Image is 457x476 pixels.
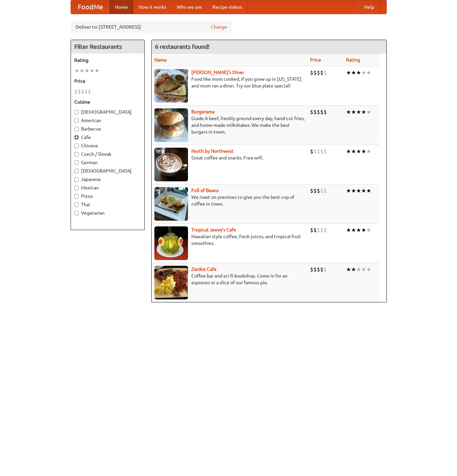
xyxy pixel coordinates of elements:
[74,201,141,208] label: Thai
[154,266,188,299] img: zardoz.jpg
[81,88,84,95] li: $
[74,134,141,141] label: Cafe
[346,69,351,76] li: ★
[323,108,327,116] li: $
[74,135,79,140] input: Cafe
[361,108,366,116] li: ★
[74,194,79,198] input: Pizza
[361,148,366,155] li: ★
[351,148,356,155] li: ★
[154,115,305,135] p: Grade A beef, freshly ground every day, hand-cut fries, and home-made milkshakes. We make the bes...
[313,187,317,194] li: $
[74,109,141,115] label: [DEMOGRAPHIC_DATA]
[74,125,141,132] label: Barbecue
[74,118,79,123] input: American
[94,67,100,74] li: ★
[361,187,366,194] li: ★
[84,67,89,74] li: ★
[74,186,79,190] input: Mexican
[323,226,327,234] li: $
[310,148,313,155] li: $
[74,57,141,64] h5: Rating
[317,266,320,273] li: $
[74,152,79,156] input: Czech / Slovak
[320,69,323,76] li: $
[191,148,234,154] a: North by Northwest
[310,226,313,234] li: $
[346,226,351,234] li: ★
[323,69,327,76] li: $
[154,194,305,207] p: We roast on premises to give you the best cup of coffee in town.
[155,43,210,50] ng-pluralize: 6 restaurants found!
[154,108,188,142] img: burgerama.jpg
[320,226,323,234] li: $
[310,57,321,63] a: Price
[361,226,366,234] li: ★
[320,108,323,116] li: $
[351,266,356,273] li: ★
[317,187,320,194] li: $
[74,88,78,95] li: $
[74,177,79,182] input: Japanese
[317,108,320,116] li: $
[207,0,247,14] a: Recipe videos
[191,70,244,75] a: [PERSON_NAME]'s Diner
[84,88,88,95] li: $
[154,154,305,161] p: Great coffee and snacks. Free wifi.
[323,266,327,273] li: $
[74,210,141,216] label: Vegetarian
[317,226,320,234] li: $
[191,188,219,193] a: Full of Beans
[71,21,232,33] div: Deliver to: [STREET_ADDRESS]
[74,193,141,199] label: Pizza
[74,151,141,157] label: Czech / Slovak
[154,148,188,181] img: north.jpg
[356,187,361,194] li: ★
[346,266,351,273] li: ★
[110,0,133,14] a: Home
[317,69,320,76] li: $
[356,108,361,116] li: ★
[74,144,79,148] input: Chinese
[310,108,313,116] li: $
[133,0,172,14] a: How it works
[310,187,313,194] li: $
[154,76,305,89] p: Food like mom cooked, if you grew up in [US_STATE] and mom ran a diner. Try our blue plate special!
[74,169,79,173] input: [DEMOGRAPHIC_DATA]
[346,148,351,155] li: ★
[313,108,317,116] li: $
[361,69,366,76] li: ★
[191,109,215,114] a: Burgerama
[351,69,356,76] li: ★
[154,57,167,63] a: Name
[74,203,79,207] input: Thai
[74,142,141,149] label: Chinese
[78,88,81,95] li: $
[154,233,305,247] p: Hawaiian style coffee, fresh juices, and tropical fruit smoothies.
[317,148,320,155] li: $
[366,187,371,194] li: ★
[323,148,327,155] li: $
[74,159,141,166] label: German
[154,272,305,286] p: Coffee bar and sci-fi bookshop. Come in for an espresso or a slice of our famous pie.
[74,211,79,215] input: Vegetarian
[74,117,141,124] label: American
[323,187,327,194] li: $
[351,187,356,194] li: ★
[359,0,380,14] a: Help
[320,187,323,194] li: $
[88,88,91,95] li: $
[351,108,356,116] li: ★
[361,266,366,273] li: ★
[191,227,236,232] a: Tropical Jeeve's Cafe
[366,148,371,155] li: ★
[71,40,144,53] h4: Filter Restaurants
[191,266,217,272] a: Zardoz Cafe
[74,184,141,191] label: Mexican
[74,110,79,114] input: [DEMOGRAPHIC_DATA]
[313,148,317,155] li: $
